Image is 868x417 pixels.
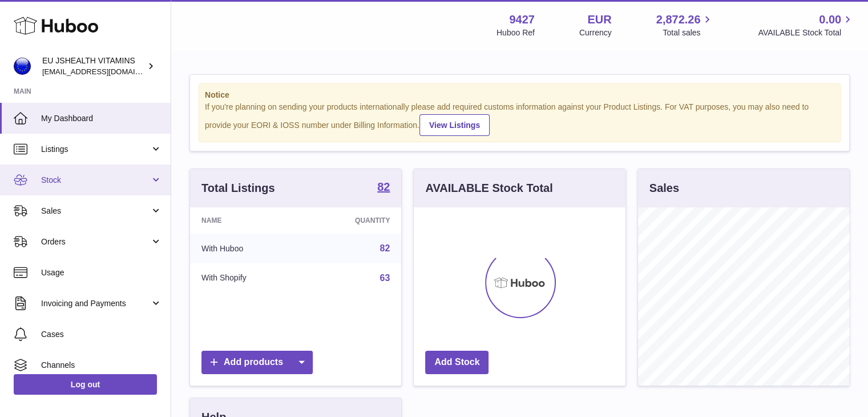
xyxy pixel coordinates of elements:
[304,207,402,234] th: Quantity
[663,27,713,38] span: Total sales
[14,58,31,75] img: internalAdmin-9427@internal.huboo.com
[579,27,612,38] div: Currency
[758,12,854,38] a: 0.00 AVAILABLE Stock Total
[819,12,841,27] span: 0.00
[41,360,162,371] span: Channels
[758,27,854,38] span: AVAILABLE Stock Total
[41,329,162,340] span: Cases
[377,181,390,193] strong: 82
[41,113,162,124] span: My Dashboard
[380,243,390,253] a: 82
[41,175,150,186] span: Stock
[190,234,304,263] td: With Huboo
[41,298,150,309] span: Invoicing and Payments
[41,206,150,216] span: Sales
[190,263,304,293] td: With Shopify
[656,12,714,38] a: 2,872.26 Total sales
[42,67,168,76] span: [EMAIL_ADDRESS][DOMAIN_NAME]
[649,181,679,196] h3: Sales
[419,114,490,136] a: View Listings
[587,12,611,27] strong: EUR
[201,351,313,374] a: Add products
[509,12,535,27] strong: 9427
[380,273,390,283] a: 63
[205,102,834,136] div: If you're planning on sending your products internationally please add required customs informati...
[42,55,145,77] div: EU JSHEALTH VITAMINS
[496,27,535,38] div: Huboo Ref
[425,351,488,374] a: Add Stock
[41,144,150,155] span: Listings
[656,12,701,27] span: 2,872.26
[425,181,552,196] h3: AVAILABLE Stock Total
[41,236,150,247] span: Orders
[14,374,157,395] a: Log out
[377,181,390,195] a: 82
[201,181,275,196] h3: Total Listings
[41,267,162,278] span: Usage
[190,207,304,234] th: Name
[205,90,834,101] strong: Notice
